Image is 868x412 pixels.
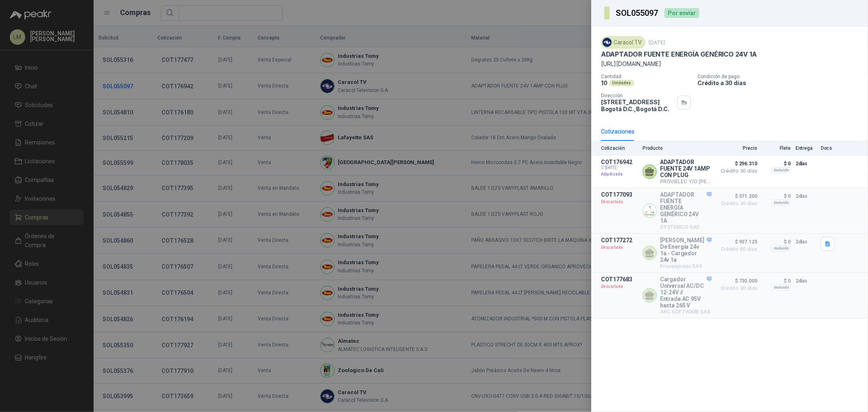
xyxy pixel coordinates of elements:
[660,224,712,230] p: SYSTEMCO SAS
[697,79,865,86] p: Crédito a 30 días
[717,237,757,247] span: $ 937.125
[762,159,791,169] p: $ 0
[796,145,816,151] p: Entrega
[796,191,816,201] p: 2 días
[660,276,712,309] p: Cargador Universal AC/DC 12-24V // Entrada AC 95V hasta 265 V
[603,38,612,47] img: Company Logo
[601,99,674,112] p: [STREET_ADDRESS] Bogotá D.C. , Bogotá D.C.
[762,191,791,201] p: $ 0
[660,178,712,184] p: PROVIELEC Y/O [PERSON_NAME]
[660,309,712,315] p: ARC SOFTWARE SAS
[665,8,699,18] div: Por enviar
[601,191,638,198] p: COT177093
[772,199,791,206] div: Incluido
[660,263,712,269] p: Provexpress SAS
[601,60,858,67] p: [URL][DOMAIN_NAME]
[643,145,712,151] p: Producto
[717,247,757,252] span: Crédito 60 días
[717,145,757,151] p: Precio
[601,276,638,283] p: COT177683
[660,237,712,263] p: [PERSON_NAME] De Energía 24v 1a - Cargador 24v 1a
[616,9,660,17] h3: SOL055097
[660,191,712,224] p: ADAPTADOR FUENTE ENERGÍA GENÉRICO 24V 1A
[601,145,638,151] p: Cotización
[601,243,638,252] p: Descartada
[601,198,638,206] p: Descartada
[762,145,791,151] p: Flete
[601,165,638,170] span: C: [DATE]
[601,170,638,178] p: Adjudicada
[762,276,791,286] p: $ 0
[772,284,791,291] div: Incluido
[762,237,791,247] p: $ 0
[601,159,638,165] p: COT176942
[660,159,712,178] p: ADAPTADOR FUENTE 24V 1AMP CON PLUG
[649,39,665,46] p: [DATE]
[717,191,757,201] span: $ 571.200
[601,283,638,291] p: Descartada
[601,74,691,79] p: Cantidad
[717,201,757,206] span: Crédito 30 días
[772,245,791,252] div: Incluido
[601,127,634,136] div: Cotizaciones
[601,50,757,59] p: ADAPTADOR FUENTE ENERGÍA GENÉRICO 24V 1A
[601,36,645,48] div: Caracol TV
[717,159,757,169] span: $ 296.310
[601,237,638,243] p: COT177272
[796,276,816,286] p: 2 días
[697,74,865,79] p: Condición de pago
[796,159,816,169] p: 2 días
[717,286,757,291] span: Crédito 30 días
[717,276,757,286] span: $ 730.000
[772,167,791,173] div: Incluido
[609,80,634,86] div: Unidades
[601,93,674,99] p: Dirección
[717,169,757,173] span: Crédito 30 días
[601,79,608,86] p: 10
[821,145,837,151] p: Docs
[796,237,816,247] p: 2 días
[643,204,656,217] img: Company Logo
